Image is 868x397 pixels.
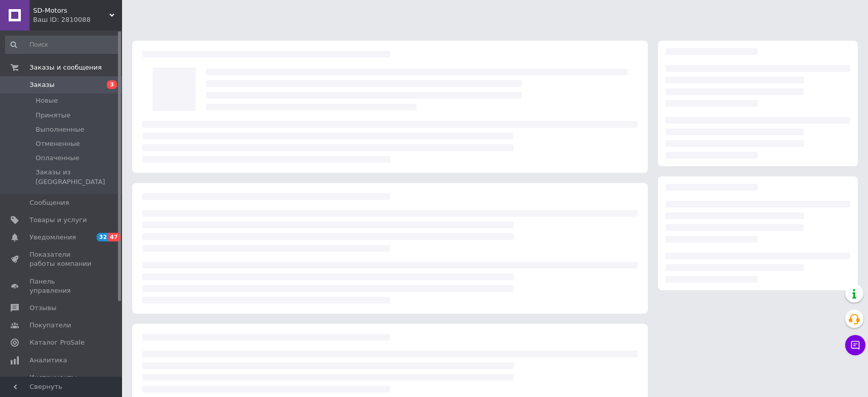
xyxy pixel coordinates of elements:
[97,233,108,241] span: 32
[29,233,76,242] span: Уведомления
[29,356,67,365] span: Аналитика
[5,36,119,54] input: Поиск
[36,111,71,120] span: Принятые
[29,373,94,391] span: Инструменты вебмастера и SEO
[29,250,94,268] span: Показатели работы компании
[29,80,54,89] span: Заказы
[29,216,87,225] span: Товары и услуги
[29,198,69,207] span: Сообщения
[36,154,79,163] span: Оплаченные
[33,15,122,24] div: Ваш ID: 2810088
[29,303,56,313] span: Отзывы
[845,335,865,355] button: Чат с покупателем
[36,96,58,105] span: Новые
[29,338,84,347] span: Каталог ProSale
[36,168,118,186] span: Заказы из [GEOGRAPHIC_DATA]
[29,63,102,72] span: Заказы и сообщения
[29,277,94,295] span: Панель управления
[108,233,120,241] span: 47
[29,321,71,330] span: Покупатели
[107,80,117,89] span: 3
[36,139,80,148] span: Отмененные
[33,6,109,15] span: SD-Motors
[36,125,84,134] span: Выполненные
